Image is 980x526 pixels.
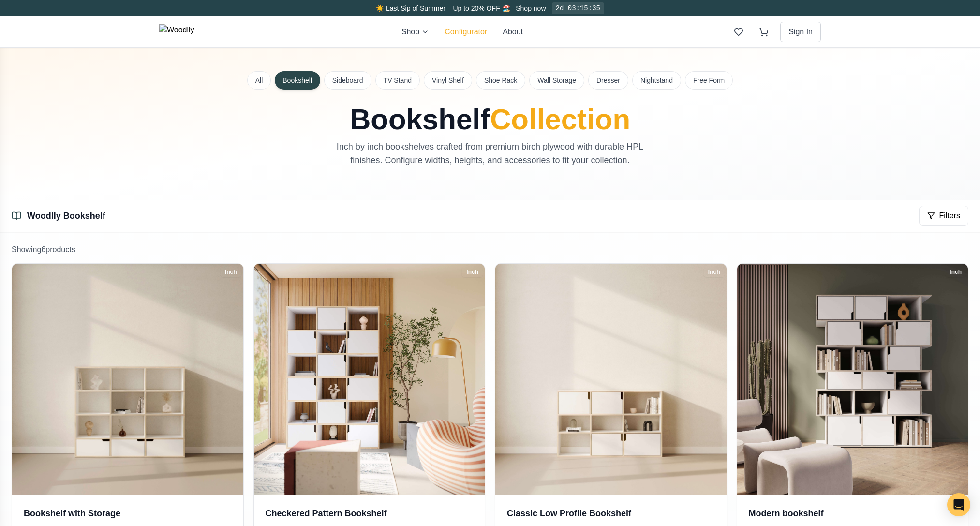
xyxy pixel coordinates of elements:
[247,71,271,90] button: All
[737,264,968,495] img: Modern bookshelf
[273,105,707,134] h1: Bookshelf
[24,507,232,520] h3: Bookshelf with Storage
[275,71,320,90] button: Bookshelf
[632,71,681,90] button: Nightstand
[12,244,968,255] p: Showing 6 product s
[919,206,968,226] button: Filters
[159,24,194,40] img: Woodlly
[462,267,483,277] div: Inch
[445,26,487,38] button: Configurator
[27,211,105,221] a: Woodlly Bookshelf
[516,4,546,12] a: Shop now
[495,264,727,495] img: Classic Low Profile Bookshelf
[780,22,821,42] button: Sign In
[12,264,243,495] img: Bookshelf with Storage
[424,71,472,90] button: Vinyl Shelf
[945,267,966,277] div: Inch
[588,71,628,90] button: Dresser
[327,140,653,167] p: Inch by inch bookshelves crafted from premium birch plywood with durable HPL finishes. Configure ...
[749,507,957,520] h3: Modern bookshelf
[490,103,630,135] span: Collection
[503,26,523,38] button: About
[476,71,525,90] button: Shoe Rack
[704,267,725,277] div: Inch
[376,4,516,12] span: ☀️ Last Sip of Summer – Up to 20% OFF 🏖️ –
[401,26,429,38] button: Shop
[947,493,970,516] div: Open Intercom Messenger
[324,71,371,90] button: Sideboard
[939,210,960,222] span: Filters
[375,71,420,90] button: TV Stand
[685,71,733,90] button: Free Form
[266,507,474,520] h3: Checkered Pattern Bookshelf
[221,267,241,277] div: Inch
[552,2,604,14] div: 2d 03:15:35
[507,507,715,520] h3: Classic Low Profile Bookshelf
[254,264,485,495] img: Checkered Pattern Bookshelf
[529,71,584,90] button: Wall Storage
